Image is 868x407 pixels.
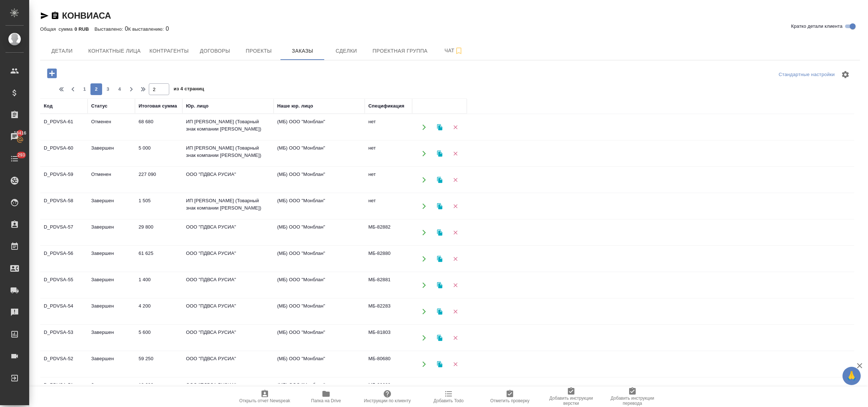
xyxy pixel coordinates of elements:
td: Завершен [88,299,135,324]
span: Контактные лица [88,46,141,56]
td: D_PDVSA-57 [40,220,88,245]
td: Завершен [88,141,135,166]
button: Добавить инструкции перевода [602,387,663,407]
td: (МБ) ООО "Монблан" [274,246,365,272]
button: 🙏 [842,367,861,385]
button: Открыть [416,357,431,372]
button: Скопировать ссылку [51,11,59,20]
button: Клонировать [432,199,447,214]
button: Открыть [416,199,431,214]
td: Завершен [88,193,135,219]
td: Завершен [88,272,135,298]
p: Общая сумма [40,26,74,32]
td: нет [365,167,412,193]
button: Клонировать [432,278,447,293]
td: МБ-82882 [365,220,412,245]
span: 🙏 [845,368,858,384]
button: Удалить [448,120,463,135]
td: D_PDVSA-53 [40,325,88,351]
span: Договоры [197,46,232,56]
a: 293 [2,150,27,168]
span: Добавить Todo [434,398,464,403]
button: Добавить инструкции верстки [540,387,602,407]
button: Открыть [416,251,431,266]
td: нет [365,193,412,219]
span: Проекты [241,46,276,56]
td: МБ-82880 [365,246,412,272]
td: Завершен [88,325,135,351]
button: Открыть [416,225,431,240]
td: D_PDVSA-60 [40,141,88,166]
svg: Подписаться [454,46,463,55]
button: Клонировать [432,172,447,187]
span: Сделки [329,46,364,56]
td: нет [365,141,412,166]
td: Завершен [88,378,135,403]
span: Добавить инструкции верстки [545,396,597,406]
td: D_PDVSA-52 [40,351,88,377]
td: 4 200 [135,299,182,324]
button: Клонировать [432,357,447,372]
span: 18416 [9,129,31,137]
td: ООО "ПДВСА РУСИА" [182,272,274,298]
button: Удалить [448,251,463,266]
p: К выставлению: [128,26,166,32]
td: 5 000 [135,141,182,166]
td: 18 280 [135,378,182,403]
button: Клонировать [432,383,447,398]
button: 3 [102,83,114,95]
span: 293 [13,151,30,159]
div: 0 0 [40,25,860,33]
td: ИП [PERSON_NAME] (Товарный знак компании [PERSON_NAME]) [182,114,274,140]
td: D_PDVSA-61 [40,114,88,140]
button: Открыть [416,330,431,345]
td: (МБ) ООО "Монблан" [274,351,365,377]
td: 61 625 [135,246,182,272]
button: Клонировать [432,146,447,161]
td: 5 600 [135,325,182,351]
span: Папка на Drive [311,398,341,403]
button: Удалить [448,225,463,240]
td: нет [365,114,412,140]
td: (МБ) ООО "Монблан" [274,272,365,298]
td: ООО "ПДВСА РУСИА" [182,220,274,245]
button: Удалить [448,304,463,319]
span: Контрагенты [150,46,189,56]
button: Удалить [448,172,463,187]
button: 4 [114,83,125,95]
button: Отметить проверку [479,387,540,407]
p: Выставлено: [94,26,125,32]
td: D_PDVSA-59 [40,167,88,193]
button: Клонировать [432,225,447,240]
td: (МБ) ООО "Монблан" [274,193,365,219]
td: Отменен [88,114,135,140]
a: 18416 [2,128,27,146]
span: Отметить проверку [490,398,529,403]
td: МБ-80680 [365,351,412,377]
button: Открыть [416,278,431,293]
span: из 4 страниц [174,84,204,95]
td: 1 400 [135,272,182,298]
button: Удалить [448,357,463,372]
button: Удалить [448,330,463,345]
td: ООО "ПДВСА РУСИА" [182,378,274,403]
td: (МБ) ООО "Монблан" [274,325,365,351]
button: Открыть [416,383,431,398]
td: 227 090 [135,167,182,193]
td: (МБ) ООО "Монблан" [274,167,365,193]
div: Юр. лицо [186,102,209,110]
td: D_PDVSA-56 [40,246,88,272]
td: ИП [PERSON_NAME] (Товарный знак компании [PERSON_NAME]) [182,141,274,166]
span: Детали [44,46,80,56]
td: ООО "ПДВСА РУСИА" [182,351,274,377]
td: (МБ) ООО "Монблан" [274,220,365,245]
td: D_PDVSA-51 [40,378,88,403]
p: 0 RUB [74,26,94,32]
button: Открыть [416,146,431,161]
td: (МБ) ООО "Монблан" [274,114,365,140]
td: ООО "ПДВСА РУСИА" [182,246,274,272]
td: D_PDVSA-55 [40,272,88,298]
button: Добавить проект [42,66,62,81]
span: Открыть отчет Newspeak [239,398,290,403]
span: Чат [436,46,471,55]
